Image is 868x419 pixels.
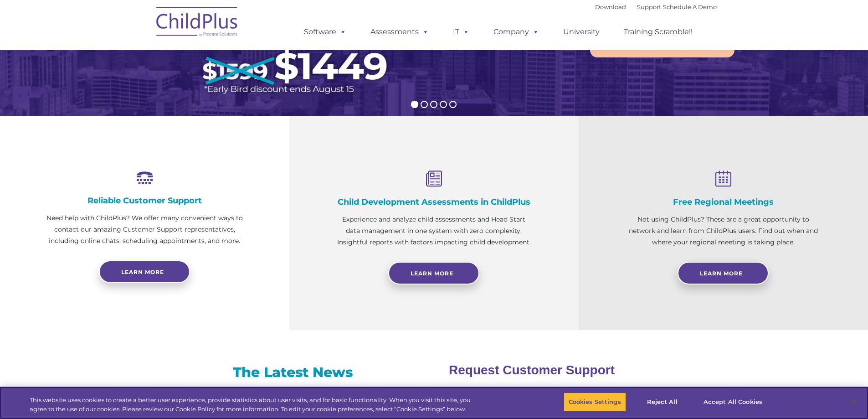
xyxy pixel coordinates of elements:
[361,23,438,41] a: Assessments
[663,3,717,10] a: Schedule A Demo
[595,3,626,10] a: Download
[444,23,478,41] a: IT
[411,270,453,277] span: Learn More
[484,23,548,41] a: Company
[624,197,822,207] h4: Free Regional Meetings
[46,212,244,247] p: Need help with ChildPlus? We offer many convenient ways to contact our amazing Customer Support r...
[637,3,661,10] a: Support
[595,3,717,10] font: |
[295,23,355,41] a: Software
[127,98,165,104] span: Phone number
[152,0,243,46] img: ChildPlus by Procare Solutions
[99,260,190,283] a: Learn more
[615,23,702,41] a: Training Scramble!!
[335,197,533,207] h4: Child Development Assessments in ChildPlus
[843,392,863,412] button: Close
[127,60,154,67] span: Last name
[634,393,691,412] button: Reject All
[700,270,743,277] span: Learn More
[554,23,609,41] a: University
[335,214,533,248] p: Experience and analyze child assessments and Head Start data management in one system with zero c...
[30,396,478,414] div: This website uses cookies to create a better user experience, provide statistics about user visit...
[166,363,419,382] h3: The Latest News
[699,393,767,412] button: Accept All Cookies
[46,196,244,206] h4: Reliable Customer Support
[121,269,164,275] span: Learn more
[388,262,479,285] a: Learn More
[564,393,626,412] button: Cookies Settings
[678,262,769,285] a: Learn More
[624,214,822,248] p: Not using ChildPlus? These are a great opportunity to network and learn from ChildPlus users. Fin...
